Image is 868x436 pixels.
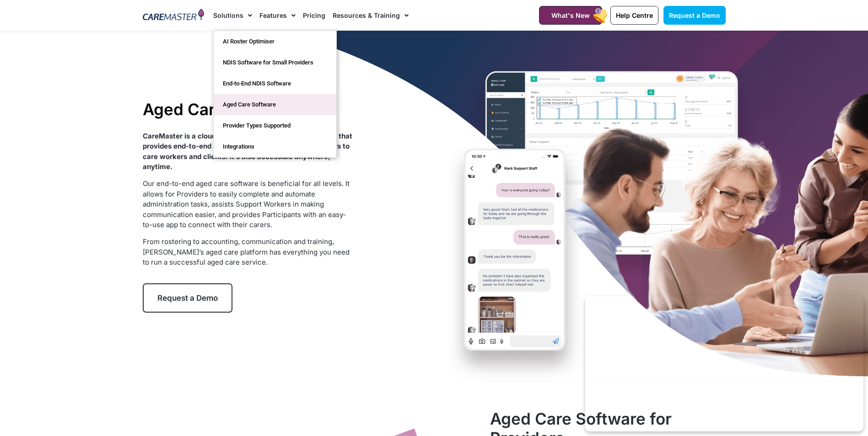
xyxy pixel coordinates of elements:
a: NDIS Software for Small Providers [214,52,336,73]
a: Help Centre [610,6,658,25]
ul: Solutions [213,31,337,158]
a: What's New [539,6,602,25]
a: Integrations [214,136,336,157]
span: Help Centre [616,11,653,19]
span: From rostering to accounting, communication and training, [PERSON_NAME]’s aged care platform has ... [143,237,350,266]
h1: Aged Care Software [143,100,353,119]
a: Request a Demo [143,283,232,313]
strong: CareMaster is a cloud-based aged care software platform that provides end-to-end solutions to all... [143,132,352,171]
span: Request a Demo [157,293,218,303]
a: End-to-End NDIS Software [214,73,336,94]
iframe: Popup CTA [585,296,863,431]
img: CareMaster Logo [143,9,205,22]
a: Request a Demo [663,6,726,25]
a: AI Roster Optimiser [214,31,336,52]
a: Provider Types Supported [214,115,336,136]
span: Request a Demo [669,11,720,19]
span: Our end-to-end aged care software is beneficial for all levels. It allows for Providers to easily... [143,179,350,229]
span: What's New [551,11,590,19]
a: Aged Care Software [214,94,336,115]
